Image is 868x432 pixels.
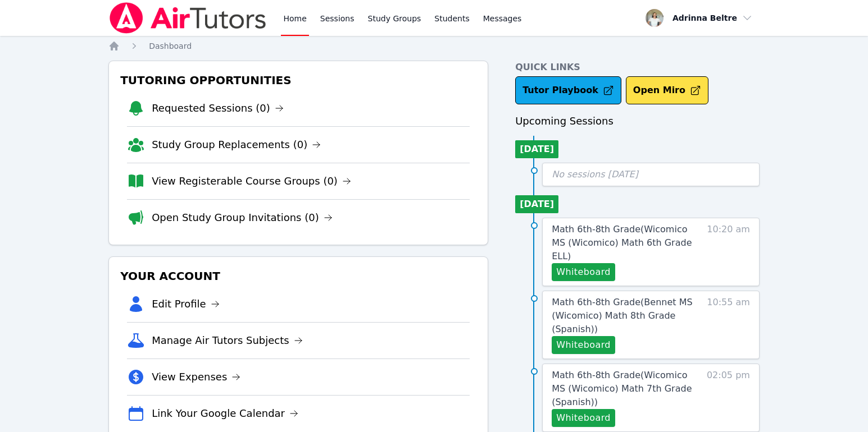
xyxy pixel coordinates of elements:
[152,100,284,116] a: Requested Sessions (0)
[515,61,760,74] h4: Quick Links
[152,333,303,348] a: Manage Air Tutors Subjects
[707,296,750,354] span: 10:55 am
[552,296,701,336] a: Math 6th-8th Grade(Bennet MS (Wicomico) Math 8th Grade (Spanish))
[552,169,638,180] span: No sessions [DATE]
[552,297,692,334] span: Math 6th-8th Grade ( Bennet MS (Wicomico) Math 8th Grade (Spanish) )
[152,137,321,153] a: Study Group Replacements (0)
[152,210,333,226] a: Open Study Group Invitations (0)
[118,266,479,286] h3: Your Account
[707,369,750,427] span: 02:05 pm
[552,409,615,427] button: Whiteboard
[152,173,351,189] a: View Registerable Course Groups (0)
[108,2,267,34] img: Air Tutors
[149,40,192,52] a: Dashboard
[552,336,615,354] button: Whiteboard
[515,76,621,104] a: Tutor Playbook
[152,296,220,312] a: Edit Profile
[108,40,760,52] nav: Breadcrumb
[626,76,708,104] button: Open Miro
[552,369,701,409] a: Math 6th-8th Grade(Wicomico MS (Wicomico) Math 7th Grade (Spanish))
[149,42,192,50] span: Dashboard
[552,224,692,261] span: Math 6th-8th Grade ( Wicomico MS (Wicomico) Math 6th Grade ELL )
[552,370,692,407] span: Math 6th-8th Grade ( Wicomico MS (Wicomico) Math 7th Grade (Spanish) )
[152,406,298,421] a: Link Your Google Calendar
[152,369,240,385] a: View Expenses
[515,140,558,158] li: [DATE]
[707,223,750,281] span: 10:20 am
[483,13,522,24] span: Messages
[552,263,615,281] button: Whiteboard
[118,70,479,90] h3: Tutoring Opportunities
[552,223,701,263] a: Math 6th-8th Grade(Wicomico MS (Wicomico) Math 6th Grade ELL)
[515,113,760,129] h3: Upcoming Sessions
[515,195,558,213] li: [DATE]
